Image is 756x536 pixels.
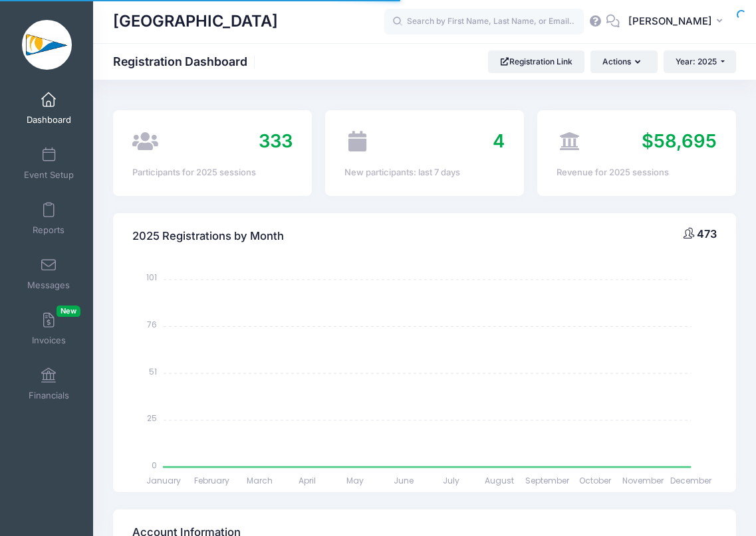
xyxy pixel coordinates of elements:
[628,14,712,29] span: [PERSON_NAME]
[247,476,273,487] tspan: March
[113,54,259,68] h1: Registration Dashboard
[132,166,293,179] div: Participants for 2025 sessions
[146,476,181,487] tspan: January
[394,476,414,487] tspan: June
[676,56,717,66] span: Year: 2025
[17,140,80,187] a: Event Setup
[671,476,713,487] tspan: December
[344,166,505,179] div: New participants: last 7 days
[622,476,664,487] tspan: November
[642,130,717,152] span: $58,695
[259,130,293,152] span: 333
[33,224,64,236] span: Reports
[347,476,364,487] tspan: May
[146,272,157,284] tspan: 101
[17,195,80,242] a: Reports
[697,227,717,240] span: 473
[32,335,66,346] span: Invoices
[485,476,514,487] tspan: August
[488,50,584,73] a: Registration Link
[299,476,316,487] tspan: April
[113,7,278,37] h1: [GEOGRAPHIC_DATA]
[443,476,459,487] tspan: July
[525,476,570,487] tspan: September
[664,50,736,73] button: Year: 2025
[27,114,71,126] span: Dashboard
[149,366,157,377] tspan: 51
[17,250,80,297] a: Messages
[590,50,657,73] button: Actions
[24,169,74,181] span: Event Setup
[620,7,736,37] button: [PERSON_NAME]
[493,130,505,152] span: 4
[29,390,69,401] span: Financials
[27,280,70,291] span: Messages
[17,306,80,352] a: InvoicesNew
[152,460,157,471] tspan: 0
[132,218,284,256] h4: 2025 Registrations by Month
[57,306,80,317] span: New
[147,412,157,424] tspan: 25
[17,361,80,407] a: Financials
[22,20,72,70] img: Clearwater Community Sailing Center
[17,85,80,132] a: Dashboard
[194,476,229,487] tspan: February
[147,319,157,330] tspan: 76
[384,9,584,35] input: Search by First Name, Last Name, or Email...
[579,476,612,487] tspan: October
[557,166,717,179] div: Revenue for 2025 sessions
